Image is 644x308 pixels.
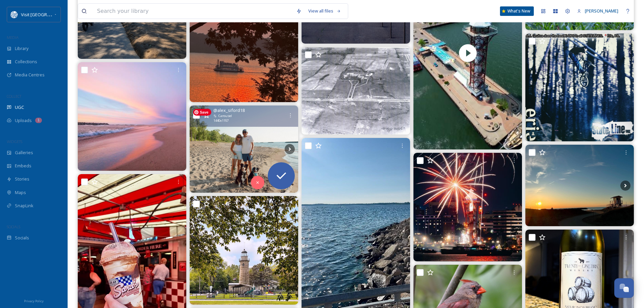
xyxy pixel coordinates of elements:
[15,203,33,209] span: SnapLink
[585,8,618,14] span: [PERSON_NAME]
[15,149,33,156] span: Galleries
[7,35,19,40] span: MEDIA
[525,33,634,141] img: stateline_bmx ‘s ORIGINAL instagruitza in an old magazine article, with an original caption that ...
[24,299,44,303] span: Privacy Policy
[190,105,298,193] img: Presque Isle’s biggest fans :,) #myhappyplace #presqueisle #visiterie #eriepa #814 #erie #lakeeri...
[15,189,26,196] span: Maps
[24,297,44,305] a: Privacy Policy
[94,4,293,19] input: Search your library
[15,117,32,124] span: Uploads
[15,176,29,182] span: Stories
[213,118,229,123] span: 1440 x 1157
[525,145,634,226] img: Presque Isle - Erie PA Great Lakes
[574,4,622,18] a: [PERSON_NAME]
[78,62,186,171] img: 513862900_18029893217676568_7365394115669090181_n.jpg
[500,6,534,16] a: What's New
[15,163,31,169] span: Embeds
[7,94,21,99] span: COLLECT
[190,196,298,305] img: 480969392_617623461047495_534417515499143130_n.jpg
[21,11,73,18] span: Visit [GEOGRAPHIC_DATA]
[213,107,245,114] span: @ alex_siford18
[305,4,344,18] a: View all files
[193,109,211,116] span: Save
[15,104,24,111] span: UGC
[7,139,22,144] span: WIDGETS
[15,72,45,78] span: Media Centres
[302,47,410,135] img: It may be hard to believe if you’re familiar with the area now, but this is an aerial photograph ...
[15,45,28,52] span: Library
[413,153,522,261] img: 515369122_18030437150676568_5819561758332869138_n.jpg
[7,224,20,229] span: SOCIALS
[15,58,37,65] span: Collections
[35,118,42,123] div: 1
[614,278,634,298] button: Open Chat
[11,11,18,18] img: download%20%281%29.png
[218,114,232,118] span: Carousel
[15,235,29,241] span: Socials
